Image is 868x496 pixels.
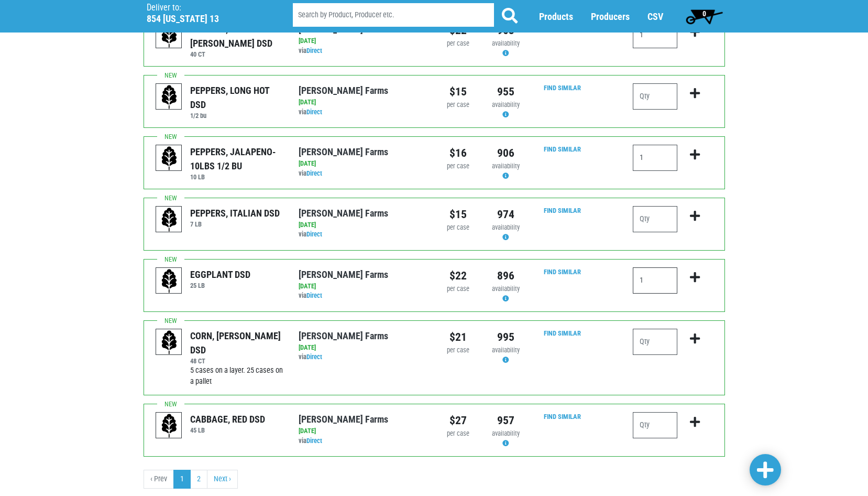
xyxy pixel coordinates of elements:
a: Find Similar [544,145,581,153]
input: Qty [633,206,677,232]
div: CORN, [PERSON_NAME] DSD [190,329,283,357]
a: Direct [306,169,322,177]
div: 957 [490,412,522,429]
a: CSV [647,11,663,22]
div: $15 [442,83,474,100]
input: Qty [633,412,677,438]
h6: 7 LB [190,220,280,228]
input: Search by Product, Producer etc. [293,3,494,27]
div: $22 [442,267,474,284]
h6: 40 CT [190,50,283,58]
a: Direct [306,353,322,361]
a: Find Similar [544,268,581,276]
span: availability [492,101,520,109]
div: per case [442,161,474,171]
div: via [299,46,426,56]
a: [PERSON_NAME] Farms [299,146,388,157]
div: [DATE] [299,159,426,169]
div: $27 [442,412,474,429]
a: 0 [681,6,728,27]
div: 955 [490,83,522,100]
img: placeholder-variety-43d6402dacf2d531de610a020419775a.svg [156,329,182,355]
a: Producers [591,11,630,22]
img: placeholder-variety-43d6402dacf2d531de610a020419775a.svg [156,413,182,439]
span: availability [492,162,520,170]
div: per case [442,284,474,294]
div: via [299,352,426,362]
div: PEPPERS, [PERSON_NAME] DSD [190,22,283,50]
h6: 25 LB [190,282,250,289]
a: Direct [306,292,322,299]
a: Find Similar [544,84,581,92]
div: per case [442,223,474,233]
div: [DATE] [299,220,426,230]
input: Qty [633,329,677,355]
div: [DATE] [299,426,426,436]
a: Find Similar [544,329,581,337]
div: [DATE] [299,98,426,107]
a: Find Similar [544,207,581,214]
div: $21 [442,329,474,346]
h5: 854 [US_STATE] 13 [147,13,266,25]
img: placeholder-variety-43d6402dacf2d531de610a020419775a.svg [156,268,182,294]
div: per case [442,429,474,439]
div: PEPPERS, LONG HOT DSD [190,83,283,112]
div: 906 [490,145,522,161]
span: 0 [702,9,706,18]
a: [PERSON_NAME] Farms [299,414,388,425]
div: $16 [442,145,474,161]
img: placeholder-variety-43d6402dacf2d531de610a020419775a.svg [156,23,182,49]
div: $15 [442,206,474,223]
div: 974 [490,206,522,223]
a: Direct [306,108,322,116]
div: per case [442,39,474,49]
div: CABBAGE, RED DSD [190,412,265,426]
a: 2 [190,470,207,489]
span: availability [492,39,520,47]
div: [DATE] [299,36,426,46]
div: EGGPLANT DSD [190,267,250,282]
div: via [299,169,426,179]
a: [PERSON_NAME] Farms [299,269,388,280]
a: Products [539,11,573,22]
p: Deliver to: [147,3,266,13]
h6: 45 LB [190,426,265,434]
div: [DATE] [299,282,426,292]
div: via [299,291,426,301]
a: 1 [173,470,191,489]
div: via [299,230,426,240]
div: PEPPERS, JALAPENO- 10LBS 1/2 BU [190,145,283,173]
input: Qty [633,267,677,294]
input: Qty [633,83,677,110]
a: Direct [306,437,322,445]
a: [PERSON_NAME] Farms [299,85,388,96]
h6: 1/2 bu [190,112,283,120]
div: via [299,107,426,117]
h6: 48 CT [190,357,283,365]
nav: pager [144,470,725,489]
div: PEPPERS, ITALIAN DSD [190,206,280,220]
h6: 10 LB [190,173,283,181]
div: 896 [490,267,522,284]
a: [PERSON_NAME] Farms [299,208,388,219]
img: placeholder-variety-43d6402dacf2d531de610a020419775a.svg [156,84,182,110]
input: Qty [633,22,677,48]
img: placeholder-variety-43d6402dacf2d531de610a020419775a.svg [156,207,182,233]
div: 995 [490,329,522,346]
span: 5 cases on a layer. 25 cases on a pallet [190,366,283,386]
span: availability [492,429,520,437]
div: per case [442,100,474,110]
span: availability [492,346,520,354]
img: placeholder-variety-43d6402dacf2d531de610a020419775a.svg [156,145,182,171]
div: per case [442,346,474,355]
div: via [299,436,426,446]
a: Find Similar [544,413,581,420]
span: availability [492,285,520,293]
a: [PERSON_NAME] Farms [299,330,388,341]
a: Direct [306,47,322,55]
div: [DATE] [299,343,426,353]
input: Qty [633,145,677,171]
a: Direct [306,230,322,238]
